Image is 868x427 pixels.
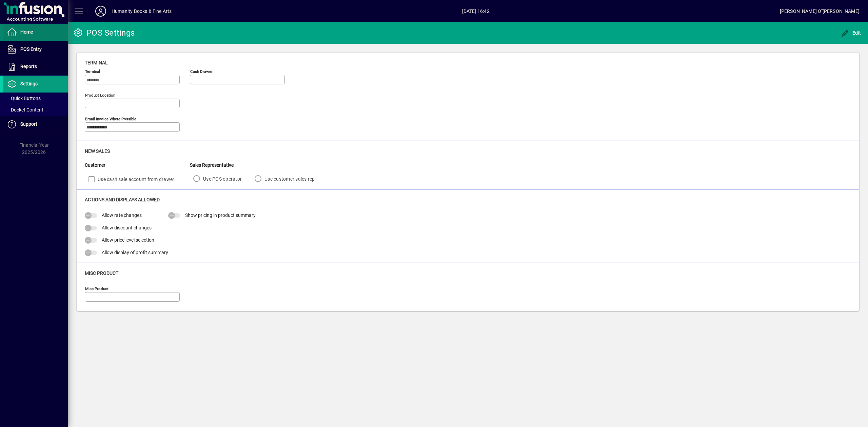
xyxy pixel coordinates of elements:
mat-label: Cash Drawer [190,69,213,74]
a: Docket Content [3,104,68,116]
span: Edit [841,30,861,36]
span: Allow discount changes [102,225,152,230]
a: Support [3,116,68,133]
span: Actions and Displays Allowed [85,197,160,202]
span: POS Entry [20,46,42,52]
span: Settings [20,81,38,86]
span: Docket Content [7,107,43,113]
span: Allow rate changes [102,212,142,218]
span: Support [20,121,37,127]
mat-label: Terminal [85,69,100,74]
span: New Sales [85,148,110,154]
mat-label: Product location [85,93,115,98]
span: Reports [20,64,37,69]
span: Terminal [85,60,108,65]
span: Show pricing in product summary [185,212,256,218]
div: Sales Representative [190,162,324,169]
mat-label: Misc Product [85,286,108,291]
a: Quick Buttons [3,93,68,104]
span: Home [20,29,33,35]
span: Misc Product [85,270,118,276]
div: POS Settings [73,27,135,38]
button: Edit [839,27,863,39]
div: Humanity Books & Fine Arts [112,6,172,17]
a: Reports [3,58,68,75]
div: [PERSON_NAME] O''[PERSON_NAME] [780,6,860,17]
span: Allow price level selection [102,237,154,243]
button: Profile [90,5,112,17]
a: POS Entry [3,41,68,58]
div: Customer [85,162,190,169]
span: Allow display of profit summary [102,250,168,255]
a: Home [3,24,68,41]
span: Quick Buttons [7,96,41,101]
mat-label: Email Invoice where possible [85,117,136,121]
span: [DATE] 16:42 [172,6,780,17]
